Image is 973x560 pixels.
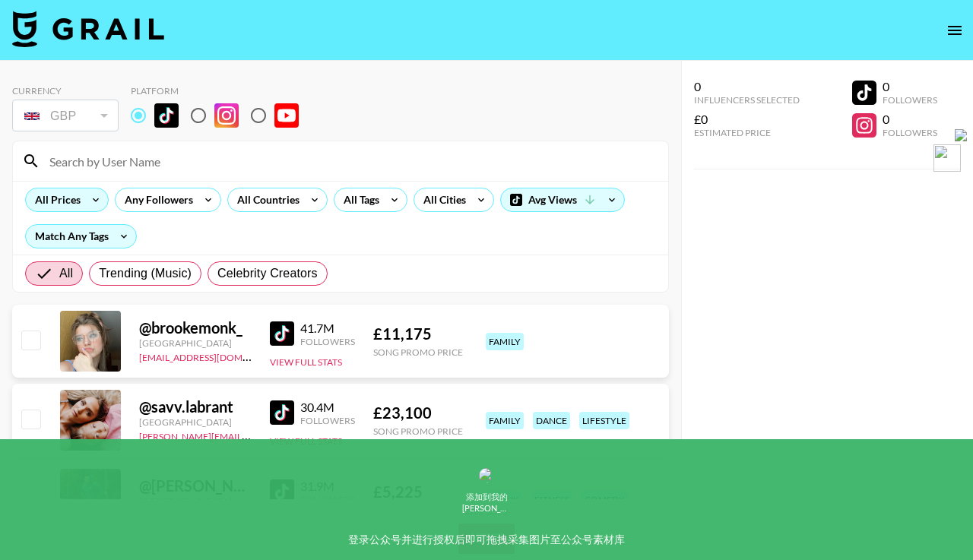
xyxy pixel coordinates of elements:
span: Trending (Music) [99,264,192,283]
img: YouTube [274,103,299,128]
button: View Full Stats [270,356,342,368]
div: family [486,412,524,429]
div: GBP [15,103,116,129]
div: Platform [131,85,311,96]
button: open drawer [940,15,970,46]
div: 41.7M [300,321,355,336]
div: Currency is locked to GBP [12,96,119,134]
div: family [486,333,524,350]
img: TikTok [270,321,294,346]
div: All Countries [228,188,303,211]
div: [GEOGRAPHIC_DATA] [139,416,252,428]
div: 30.4M [300,400,355,415]
a: [EMAIL_ADDRESS][DOMAIN_NAME] [139,349,292,363]
div: £0 [694,112,800,127]
div: All Tags [334,188,382,211]
div: Estimated Price [694,127,800,138]
div: Followers [300,336,355,347]
div: Currency [12,85,119,96]
div: @ brookemonk_ [139,318,252,337]
div: 0 [694,79,800,94]
div: lifestyle [579,412,629,429]
a: [PERSON_NAME][EMAIL_ADDRESS][DOMAIN_NAME] [139,428,364,442]
div: Any Followers [116,188,196,211]
img: Instagram [214,103,239,128]
div: £ 23,100 [373,403,463,422]
div: Influencers Selected [694,94,800,106]
div: £ 11,175 [373,324,463,343]
input: Search by User Name [40,149,659,173]
div: Followers [883,94,937,106]
iframe: Drift Widget Chat Controller [897,484,955,542]
button: View Full Stats [270,435,342,447]
img: TikTok [270,400,294,425]
div: All Prices [26,188,84,211]
div: Song Promo Price [373,426,463,437]
div: @ savv.labrant [139,397,252,416]
div: Followers [883,127,937,138]
div: Followers [300,415,355,426]
div: Match Any Tags [26,225,136,248]
span: Celebrity Creators [217,264,318,283]
div: Avg Views [501,188,624,211]
div: All Cities [414,188,469,211]
img: Grail Talent [12,11,164,47]
img: TikTok [154,103,179,128]
div: 0 [883,79,937,94]
div: [GEOGRAPHIC_DATA] [139,337,252,349]
span: All [59,264,73,283]
div: 0 [883,112,937,127]
div: Song Promo Price [373,346,463,358]
div: dance [533,412,570,429]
